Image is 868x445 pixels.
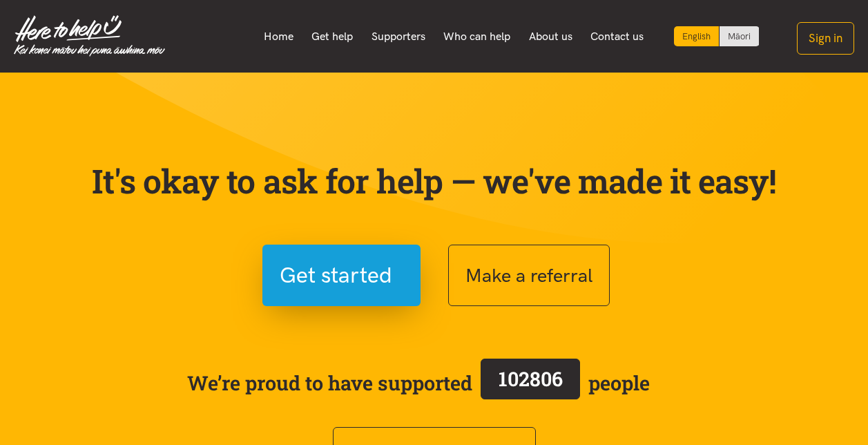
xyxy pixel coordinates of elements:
[797,22,854,55] button: Sign in
[262,245,421,306] button: Get started
[362,22,434,51] a: Supporters
[472,356,588,410] a: 102806
[280,258,392,293] span: Get started
[434,22,520,51] a: Who can help
[520,22,582,51] a: About us
[14,15,165,57] img: Home
[448,245,610,306] button: Make a referral
[254,22,302,51] a: Home
[302,22,363,51] a: Get help
[720,26,759,46] a: Switch to Te Reo Māori
[674,26,760,46] div: Language toggle
[187,356,650,410] span: We’re proud to have supported people
[499,366,563,392] span: 102806
[581,22,653,51] a: Contact us
[674,26,720,46] div: Current language
[89,161,780,201] p: It's okay to ask for help — we've made it easy!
